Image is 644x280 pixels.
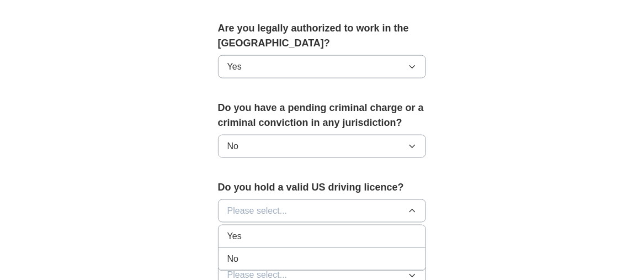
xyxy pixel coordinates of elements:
[227,252,238,266] span: No
[227,140,238,153] span: No
[227,204,288,218] span: Please select...
[218,55,427,78] button: Yes
[218,199,427,223] button: Please select...
[227,60,242,73] span: Yes
[218,101,427,130] label: Do you have a pending criminal charge or a criminal conviction in any jurisdiction?
[218,21,427,51] label: Are you legally authorized to work in the [GEOGRAPHIC_DATA]?
[227,230,242,243] span: Yes
[218,135,427,158] button: No
[218,180,427,195] label: Do you hold a valid US driving licence?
